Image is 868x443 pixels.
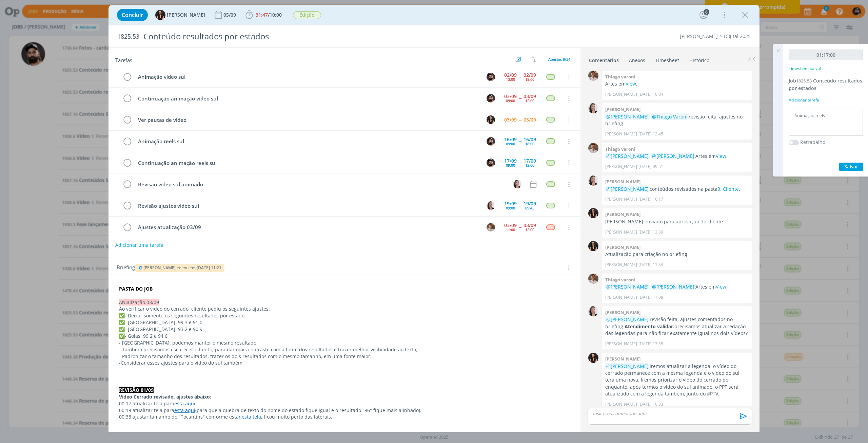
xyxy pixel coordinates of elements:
[605,146,635,152] b: Thiago varoni
[256,12,268,18] span: 31:47
[524,117,536,122] div: 03/09
[119,400,570,407] p: 00:17 atualizar tela para .
[588,143,598,153] img: T
[605,80,748,87] p: Artes em .
[223,13,237,17] div: 05/09
[605,229,637,235] p: [PERSON_NAME]
[119,373,424,380] span: -------------------------------------------------------------------------------------------------...
[119,420,570,427] p: -------------------------------------------------------
[605,106,640,112] b: [PERSON_NAME]
[638,131,663,137] span: [DATE] 13:45
[487,201,495,210] img: C
[519,117,521,122] span: --
[605,283,748,290] p: Artes em .
[504,117,517,122] div: 03/09
[270,12,282,18] span: 10:00
[789,77,862,91] span: Conteúdo resultados por estados
[638,91,663,97] span: [DATE] 10:04
[605,113,748,127] p: revisão feita, ajustes no briefing.
[119,285,153,292] a: PASTA DO JOB
[525,228,534,232] div: 12:00
[135,116,480,124] div: Ver pautas de video
[525,163,534,167] div: 12:00
[524,201,536,206] div: 19/09
[652,283,694,290] span: @[PERSON_NAME]
[506,142,515,146] div: 09:00
[716,283,726,290] a: View
[605,153,748,160] p: Artes em .
[625,323,674,330] strong: Atendimento validar:
[638,164,663,170] span: [DATE] 09:51
[606,153,649,159] span: @[PERSON_NAME]
[504,137,517,142] div: 16/09
[789,66,821,72] p: Timesheet Salvo!
[506,99,515,103] div: 09:00
[605,196,637,202] p: [PERSON_NAME]
[525,142,534,146] div: 18:00
[605,211,640,217] b: [PERSON_NAME]
[119,387,154,393] strong: REVISÃO 01/09
[519,74,521,79] span: --
[117,9,148,21] button: Concluir
[680,33,718,39] a: [PERSON_NAME]
[487,73,495,81] img: B
[524,159,536,163] div: 17/09
[504,159,517,163] div: 17/09
[108,5,759,432] div: dialog
[606,316,649,322] span: @[PERSON_NAME]
[606,113,649,120] span: @[PERSON_NAME]
[652,153,694,159] span: @[PERSON_NAME]
[606,283,649,290] span: @[PERSON_NAME]
[589,54,619,64] a: Comentários
[119,299,159,306] span: Atualização 03/09
[588,208,598,218] img: I
[119,359,570,366] p: -Considerar esses ajustes para o vídeo do sul também.
[524,137,536,142] div: 16/09
[504,94,517,99] div: 03/09
[487,223,495,232] img: T
[167,13,205,17] span: [PERSON_NAME]
[115,239,164,251] button: Adicionar uma tarefa
[548,57,570,62] span: Abertas 8/34
[135,73,480,81] div: Animação vídeo sul
[135,137,480,146] div: Animação reels sul
[519,225,521,229] span: --
[724,33,751,39] a: Digital 2025
[605,401,637,407] p: [PERSON_NAME]
[839,163,863,171] button: Salvar
[197,265,221,271] span: [DATE] 11:21
[519,96,521,100] span: --
[689,54,710,64] a: Histórico
[655,54,679,64] a: Timesheet
[119,306,570,312] p: Ao verificar o vídeo do cerrado, cliente pediu os seguintes ajustes:
[605,251,748,258] p: Atualização para criação no briefing.
[143,265,176,271] span: [PERSON_NAME]
[119,333,125,339] span: ✅
[513,180,521,188] img: C
[800,139,825,146] label: Retrabalho
[605,218,748,225] p: [PERSON_NAME] enviado para aprovação do cliente.
[119,407,570,414] p: 00:19 atualizar tela para (para que a quebra de texto do nome do estado fique igual e o resultado...
[487,159,495,167] img: B
[506,77,515,81] div: 13:00
[629,57,645,64] div: Anexos
[605,74,635,80] b: Thiago varoni
[525,206,534,210] div: 09:45
[487,94,495,103] img: B
[638,262,663,268] span: [DATE] 11:34
[122,12,143,18] span: Concluir
[135,159,480,167] div: Continuação animação reels sul
[638,341,663,347] span: [DATE] 17:55
[605,262,637,268] p: [PERSON_NAME]
[135,223,480,232] div: Ajustes atualização 03/09
[606,363,649,369] span: @[PERSON_NAME]
[588,274,598,284] img: T
[293,11,321,19] button: Edição
[638,401,663,407] span: [DATE] 10:33
[239,413,261,420] a: nesta tela
[486,201,496,211] button: C
[486,93,496,103] button: B
[155,10,165,20] img: I
[638,196,663,202] span: [DATE] 16:17
[506,206,515,210] div: 09:00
